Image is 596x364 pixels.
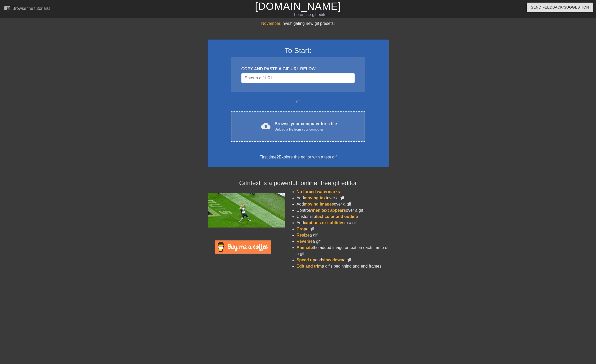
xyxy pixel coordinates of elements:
span: Send Feedback/Suggestion [531,4,589,11]
div: The online gif editor [201,12,418,18]
li: a gif [297,238,389,245]
li: a gif [297,226,389,232]
span: Crop [297,227,306,231]
div: or [221,98,375,105]
li: Add over a gif [297,195,389,201]
img: football_small.gif [208,193,285,228]
div: Investigating new gif presets! [208,20,389,27]
li: and a gif [297,257,389,263]
a: [DOMAIN_NAME] [255,1,341,12]
div: Upload a file from your computer [275,127,337,132]
span: No forced watermarks [297,189,340,194]
span: when text appears [310,208,346,213]
span: menu_book [4,5,10,11]
span: slow down [322,258,343,262]
div: Browse the tutorials! [12,6,50,11]
button: Send Feedback/Suggestion [527,3,593,12]
h3: To Start: [214,46,382,55]
li: a gif [297,232,389,238]
li: Add over a gif [297,201,389,207]
span: cloud_upload [261,121,270,131]
img: Buy Me A Coffee [215,240,271,254]
li: the added image or text on each frame of a gif [297,245,389,257]
a: Explore the editor with a test gif [279,155,336,159]
li: Add to a gif [297,220,389,226]
div: First time? [214,154,382,160]
span: Animate [297,245,313,250]
span: Resize [297,233,310,237]
a: Browse the tutorials! [4,5,50,13]
span: captions or subtitles [304,221,344,225]
div: COPY AND PASTE A GIF URL BELOW [241,66,354,72]
li: a gif's beginning and end frames [297,263,389,269]
span: Reverse [297,239,313,244]
input: Username [241,73,354,83]
div: Browse your computer for a file [275,121,337,132]
span: moving text [304,196,327,200]
li: Customize [297,214,389,220]
h4: Gifntext is a powerful, online, free gif editor [208,179,389,187]
span: text color and outline [316,214,358,219]
span: moving images [304,202,334,206]
span: Edit and trim [297,264,322,268]
span: Speed up [297,258,315,262]
li: Control over a gif [297,207,389,214]
span: November: [261,21,281,26]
